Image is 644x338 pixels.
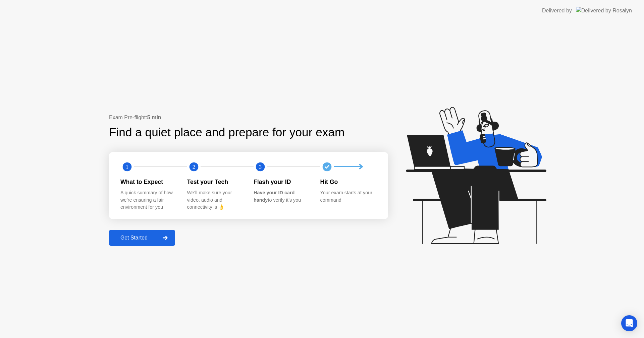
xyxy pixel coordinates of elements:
div: Your exam starts at your command [320,189,376,204]
button: Get Started [109,230,175,246]
div: to verify it’s you [254,189,310,204]
text: 1 [126,163,128,170]
div: Hit Go [320,178,376,186]
div: Test your Tech [187,178,243,186]
img: Delivered by Rosalyn [576,7,632,14]
div: Delivered by [542,7,572,15]
b: Have your ID card handy [254,190,294,203]
text: 2 [192,163,195,170]
div: Find a quiet place and prepare for your exam [109,124,345,141]
div: Get Started [111,235,157,241]
b: 5 min [147,115,161,120]
div: Flash your ID [254,178,310,186]
div: Exam Pre-flight: [109,114,388,122]
div: Open Intercom Messenger [621,315,637,331]
div: A quick summary of how we’re ensuring a fair environment for you [120,189,176,211]
text: 3 [259,163,262,170]
div: We’ll make sure your video, audio and connectivity is 👌 [187,189,243,211]
div: What to Expect [120,178,176,186]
